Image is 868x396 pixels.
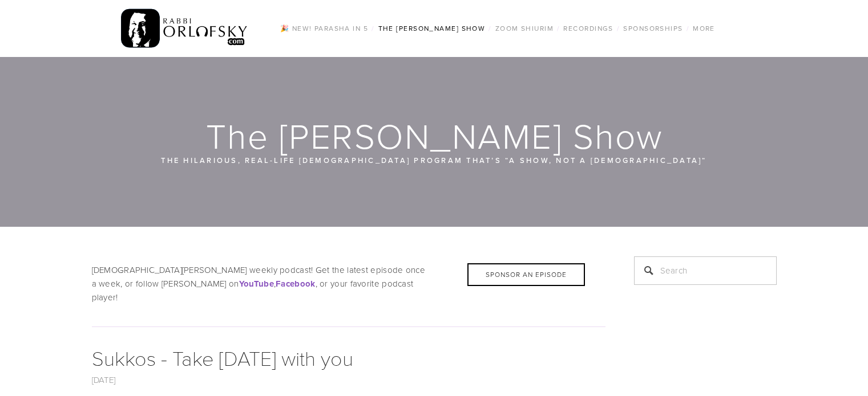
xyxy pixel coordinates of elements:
strong: YouTube [239,277,274,290]
a: 🎉 NEW! Parasha in 5 [277,21,372,36]
a: More [689,21,718,36]
strong: Facebook [276,277,315,290]
p: The hilarious, real-life [DEMOGRAPHIC_DATA] program that’s “a show, not a [DEMOGRAPHIC_DATA]“ [160,154,708,166]
img: RabbiOrlofsky.com [121,6,248,51]
span: / [488,23,491,33]
a: Sukkos - Take [DATE] with you [92,344,353,371]
a: [DATE] [92,374,116,386]
span: / [687,23,689,33]
span: / [557,23,560,33]
a: Facebook [276,277,315,289]
p: [DEMOGRAPHIC_DATA][PERSON_NAME] weekly podcast! Get the latest episode once a week, or follow [PE... [92,263,605,304]
span: / [372,23,374,33]
div: Sponsor an Episode [467,263,585,286]
a: YouTube [239,277,274,289]
h1: The [PERSON_NAME] Show [92,117,778,154]
a: The [PERSON_NAME] Show [375,21,489,36]
a: Recordings [560,21,616,36]
a: Sponsorships [620,21,686,36]
a: Zoom Shiurim [492,21,557,36]
span: / [617,23,620,33]
input: Search [634,256,777,285]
